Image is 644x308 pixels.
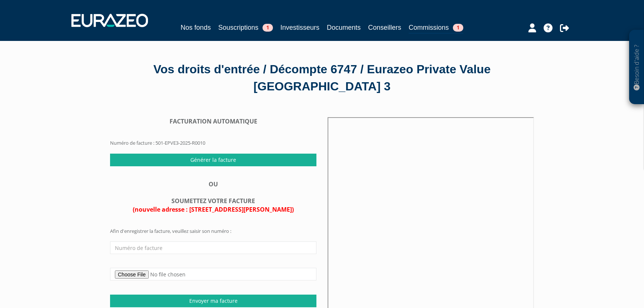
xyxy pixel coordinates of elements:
[409,22,463,34] a: Commissions1
[110,117,316,126] div: FACTURATION AUTOMATIQUE
[71,14,148,27] img: 1732889491-logotype_eurazeo_blanc_rvb.png
[218,22,273,33] a: Souscriptions1
[110,241,316,254] input: Numéro de facture
[110,295,316,307] input: Envoyer ma facture
[453,24,463,32] span: 1
[110,61,534,95] div: Vos droits d'entrée / Décompte 6747 / Eurazeo Private Value [GEOGRAPHIC_DATA] 3
[263,24,273,32] span: 1
[110,117,316,153] form: Numéro de facture : 501-EPVE3-2025-R0010
[133,205,294,214] span: (nouvelle adresse : [STREET_ADDRESS][PERSON_NAME])
[632,34,641,101] p: Besoin d'aide ?
[110,228,316,307] form: Afin d'enregistrer la facture, veuillez saisir son numéro :
[368,22,401,33] a: Conseillers
[181,22,211,33] a: Nos fonds
[327,22,361,33] a: Documents
[110,180,316,214] div: OU SOUMETTEZ VOTRE FACTURE
[110,154,316,166] input: Générer la facture
[280,22,319,33] a: Investisseurs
